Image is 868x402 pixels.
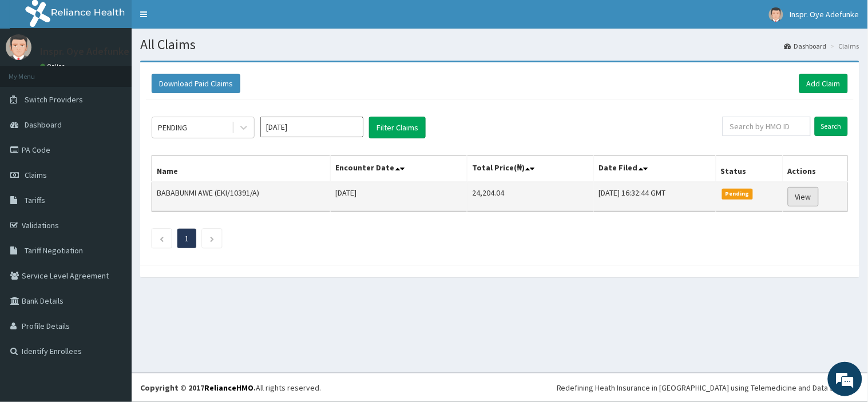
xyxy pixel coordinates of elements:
img: d_794563401_company_1708531726252_794563401 [21,57,46,86]
a: Online [40,62,68,70]
th: Actions [783,156,847,182]
th: Status [716,156,783,182]
strong: Copyright © 2017 . [140,383,256,393]
td: 24,204.04 [467,182,593,212]
h1: All Claims [140,37,859,52]
th: Name [152,156,331,182]
th: Date Filed [594,156,716,182]
th: Total Price(₦) [467,156,593,182]
img: User Image [769,7,783,22]
a: Dashboard [784,41,827,51]
button: Filter Claims [369,117,426,138]
span: Tariffs [25,195,45,205]
p: Inspr. Oye Adefunke [40,46,129,57]
span: Tariff Negotiation [25,245,83,256]
a: View [788,187,819,206]
img: User Image [6,34,31,60]
div: PENDING [158,122,187,133]
span: Pending [722,189,754,199]
footer: All rights reserved. [132,373,868,402]
a: Page 1 is your current page [185,233,189,244]
a: Previous page [159,233,164,244]
a: Next page [209,233,215,244]
th: Encounter Date [331,156,467,182]
li: Claims [828,41,859,51]
div: Minimize live chat window [188,6,215,33]
div: Chat with us now [60,64,192,79]
input: Search by HMO ID [723,117,811,136]
span: Switch Providers [25,94,83,105]
td: [DATE] 16:32:44 GMT [594,182,716,212]
div: Redefining Heath Insurance in [GEOGRAPHIC_DATA] using Telemedicine and Data Science! [557,382,859,393]
span: Dashboard [25,120,62,130]
button: Download Paid Claims [152,74,240,93]
span: Inspr. Oye Adefunke [790,9,859,19]
td: [DATE] [331,182,467,212]
a: RelianceHMO [204,383,253,393]
input: Select Month and Year [260,117,363,137]
td: BABABUNMI AWE (EKI/10391/A) [152,182,331,212]
input: Search [815,117,848,136]
a: Add Claim [799,74,848,93]
textarea: Type your message and hit 'Enter' [6,275,218,315]
span: We're online! [66,125,158,241]
span: Claims [25,170,47,180]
